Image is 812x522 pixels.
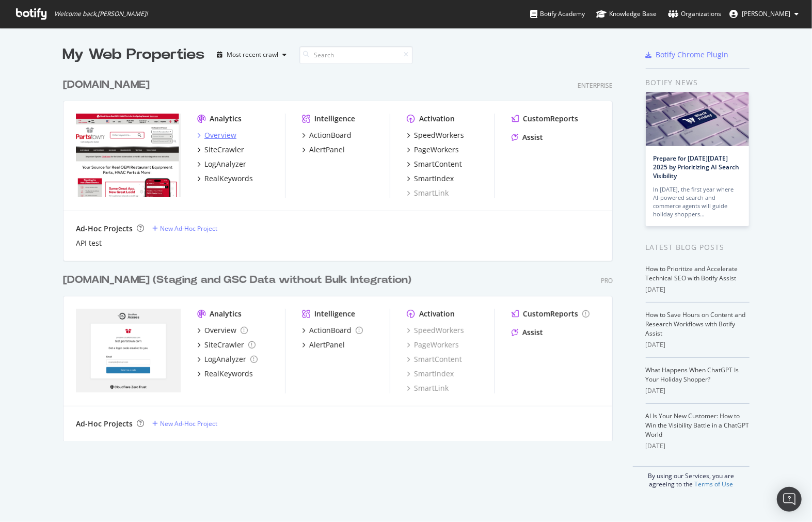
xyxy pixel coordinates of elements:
span: Welcome back, [PERSON_NAME] ! [54,10,148,18]
div: AlertPanel [309,340,345,350]
a: AlertPanel [302,145,345,155]
a: RealKeywords [197,369,253,379]
div: In [DATE], the first year where AI-powered search and commerce agents will guide holiday shoppers… [654,185,741,218]
a: SmartIndex [407,173,454,184]
a: Terms of Use [694,480,733,488]
div: Most recent crawl [227,52,279,58]
div: Open Intercom Messenger [777,487,802,512]
div: My Web Properties [63,44,205,65]
div: RealKeywords [204,173,253,184]
div: Activation [419,114,455,124]
a: ActionBoard [302,325,363,336]
a: SmartContent [407,159,462,169]
a: AI Is Your New Customer: How to Win the Visibility Battle in a ChatGPT World [646,412,750,439]
a: LogAnalyzer [197,354,258,365]
div: CustomReports [523,114,578,124]
a: RealKeywords [197,173,253,184]
div: PageWorkers [414,145,459,155]
div: Intelligence [314,309,355,319]
a: Assist [512,327,543,338]
div: LogAnalyzer [204,354,246,365]
div: SiteCrawler [204,340,244,350]
div: By using our Services, you are agreeing to the [633,466,750,488]
div: Latest Blog Posts [646,242,750,253]
div: Enterprise [578,81,613,90]
div: AlertPanel [309,145,345,155]
a: SiteCrawler [197,340,256,350]
div: [DOMAIN_NAME] [63,77,150,92]
div: Botify Chrome Plugin [656,50,729,60]
input: Search [299,46,413,64]
a: Botify Chrome Plugin [646,50,729,60]
div: Analytics [210,309,242,319]
div: SmartIndex [414,173,454,184]
a: Prepare for [DATE][DATE] 2025 by Prioritizing AI Search Visibility [654,154,740,180]
a: PageWorkers [407,145,459,155]
div: RealKeywords [204,369,253,379]
div: [DATE] [646,441,750,451]
a: SpeedWorkers [407,130,464,140]
div: SpeedWorkers [414,130,464,140]
div: Overview [204,130,236,140]
a: Overview [197,325,248,336]
div: Botify Academy [530,9,585,19]
div: Assist [522,327,543,338]
a: [DOMAIN_NAME] [63,77,154,92]
div: LogAnalyzer [204,159,246,169]
img: partstown.com [76,114,181,197]
img: Prepare for Black Friday 2025 by Prioritizing AI Search Visibility [646,92,749,146]
a: Assist [512,132,543,143]
a: ActionBoard [302,130,352,140]
a: SmartIndex [407,369,454,379]
div: [DATE] [646,285,750,294]
div: Ad-Hoc Projects [76,224,133,234]
a: New Ad-Hoc Project [152,224,217,233]
a: [DOMAIN_NAME] (Staging and GSC Data without Bulk Integration) [63,273,416,288]
a: LogAnalyzer [197,159,246,169]
div: Analytics [210,114,242,124]
div: Pro [601,276,613,285]
a: SiteCrawler [197,145,244,155]
div: Ad-Hoc Projects [76,419,133,429]
div: New Ad-Hoc Project [160,224,217,233]
a: What Happens When ChatGPT Is Your Holiday Shopper? [646,366,739,384]
a: How to Save Hours on Content and Research Workflows with Botify Assist [646,310,746,338]
div: [DATE] [646,386,750,396]
a: AlertPanel [302,340,345,350]
a: SmartLink [407,383,449,393]
div: CustomReports [523,309,578,319]
a: New Ad-Hoc Project [152,419,217,428]
div: New Ad-Hoc Project [160,419,217,428]
div: Organizations [668,9,721,19]
div: SmartContent [414,159,462,169]
a: SmartContent [407,354,462,365]
span: murtaza ahmad [742,9,790,18]
button: [PERSON_NAME] [721,6,807,22]
a: PageWorkers [407,340,459,350]
div: Intelligence [314,114,355,124]
div: Knowledge Base [596,9,657,19]
div: ActionBoard [309,325,352,336]
div: Botify news [646,77,750,88]
button: Most recent crawl [213,46,291,63]
div: [DATE] [646,340,750,350]
a: CustomReports [512,114,578,124]
a: How to Prioritize and Accelerate Technical SEO with Botify Assist [646,264,738,282]
img: partstownsecondary.com [76,309,181,392]
a: SmartLink [407,188,449,198]
div: ActionBoard [309,130,352,140]
div: grid [63,65,621,441]
div: Overview [204,325,236,336]
a: API test [76,238,102,248]
a: Overview [197,130,236,140]
a: SpeedWorkers [407,325,464,336]
div: [DOMAIN_NAME] (Staging and GSC Data without Bulk Integration) [63,273,411,288]
div: Assist [522,132,543,143]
